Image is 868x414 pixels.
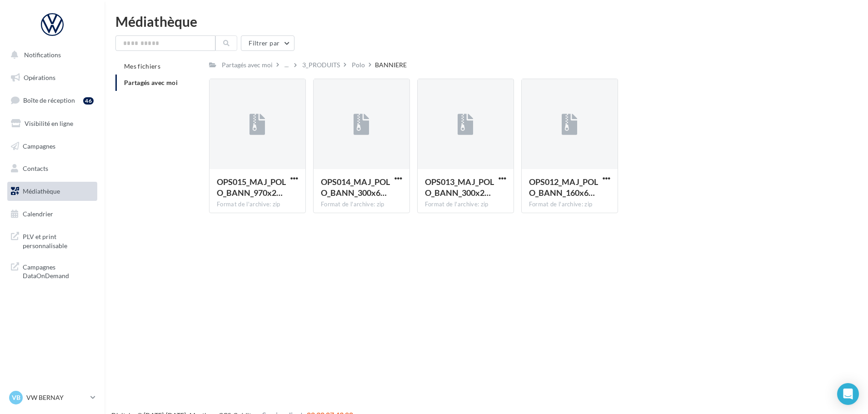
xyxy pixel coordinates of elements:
[217,177,286,198] span: OPS015_MAJ_POLO_BANN_970x250.zip
[23,142,55,150] span: Campagnes
[23,165,48,172] span: Contacts
[124,62,160,70] span: Mes fichiers
[24,74,55,81] span: Opérations
[5,159,99,178] a: Contacts
[5,205,99,224] a: Calendrier
[12,393,20,402] span: VB
[425,177,494,198] span: OPS013_MAJ_POLO_BANN_300x250.zip
[5,137,99,156] a: Campagnes
[5,68,99,87] a: Opérations
[217,200,298,209] div: Format de l'archive: zip
[529,177,598,198] span: OPS012_MAJ_POLO_BANN_160x600.zip
[837,383,859,405] div: Open Intercom Messenger
[124,79,178,86] span: Partagés avec moi
[222,60,273,70] div: Partagés avec moi
[23,96,75,104] span: Boîte de réception
[83,97,94,105] div: 46
[5,45,95,65] button: Notifications
[425,200,506,209] div: Format de l'archive: zip
[5,227,99,254] a: PLV et print personnalisable
[352,60,365,70] div: Polo
[24,51,61,59] span: Notifications
[5,257,99,284] a: Campagnes DataOnDemand
[321,200,402,209] div: Format de l'archive: zip
[115,15,857,28] div: Médiathèque
[7,389,97,406] a: VB VW BERNAY
[5,182,99,201] a: Médiathèque
[23,210,53,218] span: Calendrier
[375,60,407,70] div: BANNIERE
[26,393,87,402] p: VW BERNAY
[283,59,290,71] div: ...
[321,177,390,198] span: OPS014_MAJ_POLO_BANN_300x600.zip
[241,35,294,51] button: Filtrer par
[25,120,73,127] span: Visibilité en ligne
[23,230,94,250] span: PLV et print personnalisable
[302,60,340,70] div: 3_PRODUITS
[5,90,99,110] a: Boîte de réception46
[23,187,60,195] span: Médiathèque
[5,114,99,133] a: Visibilité en ligne
[529,200,610,209] div: Format de l'archive: zip
[23,261,94,280] span: Campagnes DataOnDemand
